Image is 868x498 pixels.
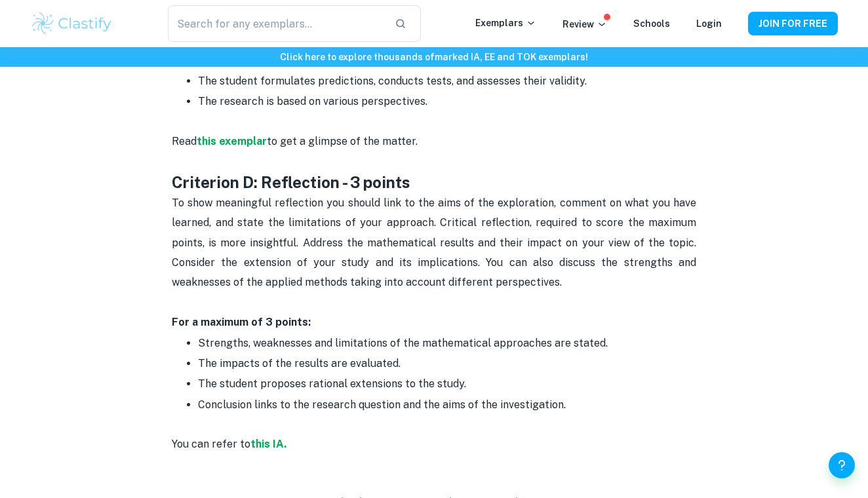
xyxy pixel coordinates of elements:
span: The student formulates predictions, conducts tests, and assesses their validity. [198,75,587,87]
strong: For a maximum of 3 points: [172,316,311,328]
span: to get a glimpse of the matter. [267,135,418,147]
span: The research is based on various perspectives. [198,95,427,107]
a: this exemplar [197,135,267,147]
p: Review [562,17,607,31]
span: Conclusion links to the research question and the aims of the investigation. [198,398,566,411]
img: Clastify logo [30,10,113,37]
strong: Criterion D: Reflection - 3 points [172,173,410,191]
button: JOIN FOR FREE [748,12,838,35]
input: Search for any exemplars... [168,5,384,42]
a: this IA. [250,438,286,450]
span: Strengths, weaknesses and limitations of the mathematical approaches are stated. [198,337,608,349]
a: Login [696,18,722,29]
span: You can refer to [172,438,250,450]
span: To show meaningful reflection you should link to the aims of the exploration, comment on what you... [172,197,699,289]
p: Exemplars [475,16,536,30]
button: Help and Feedback [829,452,855,478]
a: Schools [633,18,670,29]
span: The student proposes rational extensions to the study. [198,377,466,390]
span: The impacts of the results are evaluated. [198,357,401,370]
h6: Click here to explore thousands of marked IA, EE and TOK exemplars ! [3,50,865,64]
span: Read [172,135,197,147]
